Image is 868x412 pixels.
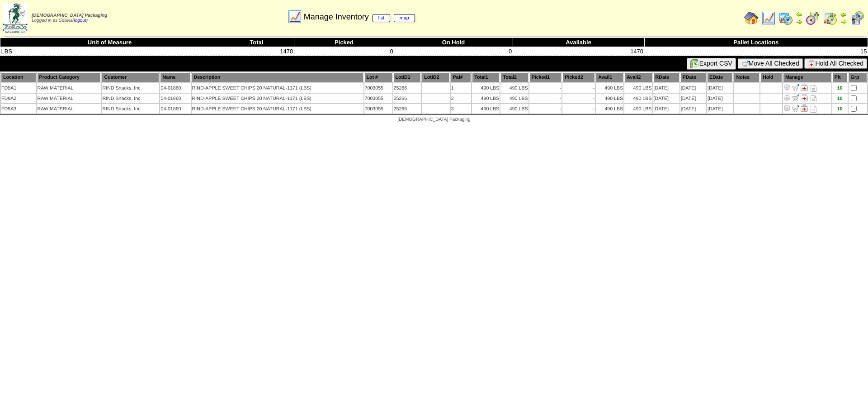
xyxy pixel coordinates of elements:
img: Move [792,104,799,112]
img: hold.gif [808,60,815,67]
img: arrowleft.gif [840,11,847,18]
td: 25266 [393,104,421,114]
img: Manage Hold [801,94,808,101]
th: LotID1 [393,72,421,82]
span: Manage Inventory [304,12,415,22]
td: 7003055 [364,94,392,103]
th: Available [513,38,644,47]
th: Total2 [500,72,528,82]
img: excel.gif [690,59,699,68]
img: line_graph.gif [761,11,776,25]
img: arrowright.gif [796,18,803,25]
th: Plt [832,72,848,82]
td: LBS [0,47,219,56]
div: 10 [833,106,847,112]
img: arrowleft.gif [796,11,803,18]
div: 10 [833,96,847,101]
td: 25266 [393,83,421,93]
button: Export CSV [687,58,736,70]
img: Adjust [783,94,791,101]
td: RIND Snacks, Inc. [102,83,159,93]
td: 490 LBS [624,104,652,114]
th: Location [1,72,36,82]
span: [DEMOGRAPHIC_DATA] Packaging [397,117,470,122]
i: Note [811,106,816,113]
td: - [562,104,595,114]
td: [DATE] [653,104,679,114]
td: RIND-APPLE SWEET CHIPS 20 NATURAL-1171 (LBS) [192,83,363,93]
td: RAW MATERIAL [37,83,101,93]
td: - [562,83,595,93]
td: 2 [451,94,472,103]
th: Product Category [37,72,101,82]
button: Move All Checked [738,58,803,69]
td: 490 LBS [500,94,528,103]
td: 490 LBS [596,94,623,103]
th: Picked [294,38,394,47]
a: map [394,14,415,22]
td: [DATE] [653,94,679,103]
td: 04-01860 [160,94,190,103]
td: 1470 [513,47,644,56]
td: [DATE] [707,94,733,103]
td: FD9A1 [1,83,36,93]
a: list [373,14,390,22]
th: EDate [707,72,733,82]
td: 25266 [393,94,421,103]
td: 490 LBS [596,104,623,114]
th: Unit of Measure [0,38,219,47]
td: - [562,94,595,103]
td: [DATE] [680,104,706,114]
img: Manage Hold [801,84,808,91]
div: 10 [833,85,847,91]
span: Logged in as Sdavis [32,13,107,23]
td: RIND Snacks, Inc. [102,94,159,103]
th: Name [160,72,190,82]
td: 490 LBS [596,83,623,93]
th: RDate [653,72,679,82]
td: 490 LBS [500,104,528,114]
td: [DATE] [707,104,733,114]
img: arrowright.gif [840,18,847,25]
td: - [529,104,562,114]
td: 04-01860 [160,83,190,93]
img: cart.gif [741,60,749,67]
img: line_graph.gif [288,9,302,24]
td: 490 LBS [472,104,500,114]
td: 490 LBS [624,94,652,103]
td: - [529,83,562,93]
th: Notes [734,72,759,82]
img: calendarcustomer.gif [850,11,864,25]
td: [DATE] [680,94,706,103]
td: [DATE] [653,83,679,93]
th: Customer [102,72,159,82]
th: PDate [680,72,706,82]
th: Picked2 [562,72,595,82]
td: 490 LBS [500,83,528,93]
td: 0 [394,47,513,56]
td: 1 [451,83,472,93]
td: RAW MATERIAL [37,94,101,103]
img: Adjust [783,84,791,91]
img: Manage Hold [801,104,808,112]
td: [DATE] [707,83,733,93]
td: FD9A2 [1,94,36,103]
td: 04-01860 [160,104,190,114]
th: Hold [760,72,782,82]
img: zoroco-logo-small.webp [3,3,28,33]
td: 490 LBS [624,83,652,93]
th: Avail1 [596,72,623,82]
td: 15 [644,47,868,56]
th: Total [219,38,294,47]
td: RIND Snacks, Inc. [102,104,159,114]
th: Description [192,72,363,82]
td: RIND-APPLE SWEET CHIPS 20 NATURAL-1171 (LBS) [192,94,363,103]
img: Move [792,94,799,101]
td: - [529,94,562,103]
img: calendarprod.gif [778,11,793,25]
button: Hold All Checked [804,58,867,69]
th: Pallet Locations [644,38,868,47]
th: Avail2 [624,72,652,82]
th: Pal# [451,72,472,82]
th: Total1 [472,72,500,82]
